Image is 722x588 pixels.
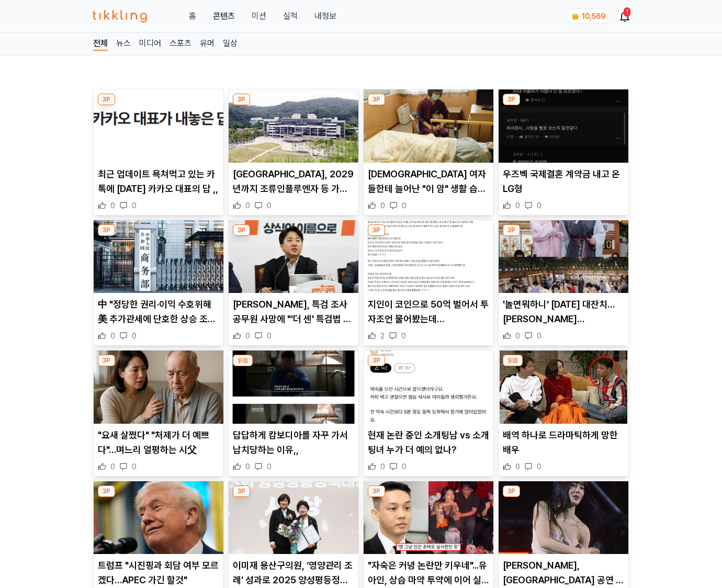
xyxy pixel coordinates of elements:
img: "요새 살쪘다" "처제가 더 예쁘다"…며느리 얼평하는 시父 [94,350,223,424]
span: 0 [401,331,406,341]
img: 답답하게 캄보디아를 자꾸 가서 납치당하는 이유,, [229,350,358,424]
img: 한국 여자들한테 늘어난 "이 암" 생활 습관만 바꿔도 예방 됩니다. [364,89,493,163]
span: 10,569 [582,12,605,20]
p: 최근 업데이트 욕쳐먹고 있는 카톡에 [DATE] 카카오 대표의 답 ,, [98,167,219,196]
div: 3P 한국 여자들한테 늘어난 "이 암" 생활 습관만 바꿔도 예방 됩니다. [DEMOGRAPHIC_DATA] 여자들한테 늘어난 "이 암" 생활 습관만 바꿔도 예방 됩니다. 0 0 [363,89,494,216]
span: 0 [245,461,250,472]
p: 답답하게 캄보디아를 자꾸 가서 납치당하는 이유,, [233,428,354,457]
div: 3P [233,485,250,497]
img: '놀면뭐하니' 추석 대잔치…유재석 소원 성취 [499,220,628,293]
span: 0 [380,461,385,472]
p: 배역 하나로 드라마틱하게 망한 배우 [503,428,624,457]
img: 경기도, 2029년까지 조류인플루엔자 등 가축방역에 732억 투입 [229,89,358,163]
span: 0 [110,331,115,341]
div: 3P [98,224,115,236]
p: "요새 살쪘다" "처제가 더 예쁘다"…며느리 얼평하는 시父 [98,428,219,457]
div: 3P [98,355,115,366]
a: 내정보 [314,10,336,22]
p: 지인이 코인으로 50억 벌어서 투자조언 물어봤는데 [PERSON_NAME],, [368,297,489,326]
span: 0 [515,200,520,211]
span: 0 [402,461,407,472]
div: 3P 최근 업데이트 욕쳐먹고 있는 카톡에 대한 카카오 대표의 답 ,, 최근 업데이트 욕쳐먹고 있는 카톡에 [DATE] 카카오 대표의 답 ,, 0 0 [93,89,224,216]
p: '놀면뭐하니' [DATE] 대잔치…[PERSON_NAME] [PERSON_NAME] 성취 [503,297,624,326]
div: 3P "요새 살쪘다" "처제가 더 예쁘다"…며느리 얼평하는 시父 "요새 살쪘다" "처제가 더 예쁘다"…며느리 얼평하는 시父 0 0 [93,350,224,477]
a: 미디어 [139,37,161,51]
div: 3P 현재 논란 중인 소개팅남 vs 소개팅녀 누가 더 예의 없나? 현재 논란 중인 소개팅남 vs 소개팅녀 누가 더 예의 없나? 0 0 [363,350,494,477]
div: 3P 지인이 코인으로 50억 벌어서 투자조언 물어봤는데 거만하네,, 지인이 코인으로 50억 벌어서 투자조언 물어봤는데 [PERSON_NAME],, 2 0 [363,220,494,346]
div: 3P [503,94,520,105]
a: 일상 [223,37,238,51]
a: 콘텐츠 [213,10,235,22]
span: 0 [110,200,115,211]
div: 3P [368,224,385,236]
img: 최근 업데이트 욕쳐먹고 있는 카톡에 대한 카카오 대표의 답 ,, [94,89,223,163]
p: [PERSON_NAME], 특검 조사 공무원 사망에 "'더 센' 특검법 나올 때부터 우려" [233,297,354,326]
div: 3P [98,94,115,105]
img: 현재 논란 중인 소개팅남 vs 소개팅녀 누가 더 예의 없나? [364,350,493,424]
div: 3P 이준석, 특검 조사 공무원 사망에 "'더 센' 특검법 나올 때부터 우려" [PERSON_NAME], 특검 조사 공무원 사망에 "'더 센' 특검법 나올 때부터 우려" 0 0 [228,220,359,346]
span: 2 [380,331,385,341]
div: 3P [368,485,385,497]
img: 우즈벡 국제결혼 계약금 내고 온 LG형 [499,89,628,163]
p: [PERSON_NAME], [GEOGRAPHIC_DATA] 공연 꼭노 영상 [503,558,624,587]
div: 읽음 [233,355,253,366]
a: 홈 [189,10,196,22]
span: 0 [402,200,407,211]
span: 0 [537,461,541,472]
div: 3P [233,224,250,236]
span: 0 [267,461,272,472]
a: 스포츠 [170,37,191,51]
a: 1 [621,10,629,22]
img: 이미재 용산구의원, ‘영양관리 조례’ 성과로 2025 양성평등정책대상 수상 [229,481,358,555]
div: 3P [503,485,520,497]
span: 0 [267,331,272,341]
img: 권은비, 일본 공연 꼭노 영상 [499,481,628,555]
span: 0 [132,331,137,341]
img: 지인이 코인으로 50억 벌어서 투자조언 물어봤는데 거만하네,, [364,220,493,293]
div: 3P 경기도, 2029년까지 조류인플루엔자 등 가축방역에 732억 투입 [GEOGRAPHIC_DATA], 2029년까지 조류인플루엔자 등 가축방역에 732억 투입 0 0 [228,89,359,216]
img: 배역 하나로 드라마틱하게 망한 배우 [499,350,628,424]
span: 0 [110,461,115,472]
p: "자숙은 커녕 논란만 키우네"...유아인, 상습 마약 투약에 이어 실내 흡연에 꽁초 수북한 재떨이 논란 [368,558,489,587]
span: 0 [537,200,541,211]
img: 트럼프 "시진핑과 회담 여부 모르겠다…APEC 가긴 할것" [94,481,223,555]
div: 읽음 [503,355,523,366]
div: 읽음 배역 하나로 드라마틱하게 망한 배우 배역 하나로 드라마틱하게 망한 배우 0 0 [498,350,629,477]
p: 현재 논란 중인 소개팅남 vs 소개팅녀 누가 더 예의 없나? [368,428,489,457]
p: 中 "정당한 권리·이익 수호위해 美 추가관세에 단호한 상승 조치"(종합2보) [98,297,219,326]
button: 미션 [252,10,266,22]
div: 3P [98,485,115,497]
img: "자숙은 커녕 논란만 키우네"...유아인, 상습 마약 투약에 이어 실내 흡연에 꽁초 수북한 재떨이 논란 [364,481,493,555]
a: 실적 [283,10,298,22]
span: 0 [537,331,541,341]
p: [GEOGRAPHIC_DATA], 2029년까지 조류인플루엔자 등 가축방역에 732억 투입 [233,167,354,196]
img: 티끌링 [93,10,147,22]
div: 3P 中 "정당한 권리·이익 수호위해 美 추가관세에 단호한 상승 조치"(종합2보) 中 "정당한 권리·이익 수호위해 美 추가관세에 단호한 상승 조치"(종합2보) 0 0 [93,220,224,346]
span: 0 [132,461,137,472]
span: 0 [245,200,250,211]
div: 3P [368,355,385,366]
a: coin 10,569 [567,8,608,24]
div: 3P 우즈벡 국제결혼 계약금 내고 온 LG형 우즈벡 국제결혼 계약금 내고 온 LG형 0 0 [498,89,629,216]
div: 3P '놀면뭐하니' 추석 대잔치…유재석 소원 성취 '놀면뭐하니' [DATE] 대잔치…[PERSON_NAME] [PERSON_NAME] 성취 0 0 [498,220,629,346]
span: 0 [515,331,520,341]
a: 뉴스 [116,37,131,51]
div: 1 [624,7,630,17]
a: 전체 [93,37,108,51]
p: 우즈벡 국제결혼 계약금 내고 온 LG형 [503,167,624,196]
img: coin [571,13,580,21]
span: 0 [267,200,272,211]
p: 이미재 용산구의원, ‘영양관리 조례’ 성과로 2025 양성평등정책대상 수상 [233,558,354,587]
div: 3P [368,94,385,105]
img: 이준석, 특검 조사 공무원 사망에 "'더 센' 특검법 나올 때부터 우려" [229,220,358,293]
div: 3P [503,224,520,236]
p: 트럼프 "시진핑과 회담 여부 모르겠다…APEC 가긴 할것" [98,558,219,587]
a: 유머 [200,37,215,51]
img: 中 "정당한 권리·이익 수호위해 美 추가관세에 단호한 상승 조치"(종합2보) [94,220,223,293]
p: [DEMOGRAPHIC_DATA] 여자들한테 늘어난 "이 암" 생활 습관만 바꿔도 예방 됩니다. [368,167,489,196]
span: 0 [132,200,137,211]
div: 3P [233,94,250,105]
span: 0 [245,331,250,341]
div: 읽음 답답하게 캄보디아를 자꾸 가서 납치당하는 이유,, 답답하게 캄보디아를 자꾸 가서 납치당하는 이유,, 0 0 [228,350,359,477]
span: 0 [380,200,385,211]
